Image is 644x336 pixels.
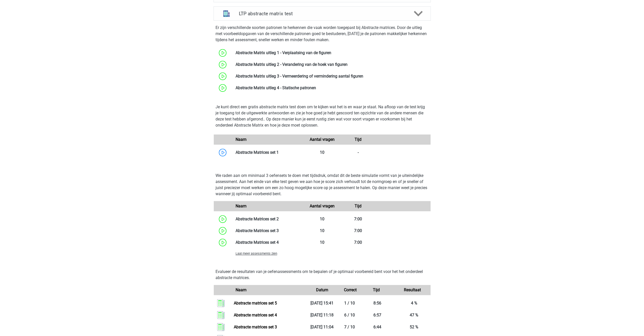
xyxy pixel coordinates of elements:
div: Abstracte Matrices set 2 [232,216,304,222]
img: abstracte matrices [220,7,233,20]
div: Naam [232,136,304,143]
div: Resultaat [394,287,430,293]
div: Abstracte Matrix uitleg 4 - Statische patronen [232,85,431,91]
div: Naam [232,203,304,209]
p: Er zijn verschillende soorten patronen te herkennen die vaak worden toegepast bij Abstracte matri... [216,25,429,43]
div: Abstracte Matrices set 3 [232,228,304,234]
div: Tijd [340,136,376,143]
p: We raden aan om minimaal 3 oefensets te doen met tijdsdruk, omdat dit de beste simulatie vormt va... [216,173,429,197]
p: Evalueer de resultaten van je oefenassessments om te bepalen of je optimaal voorbereid bent voor ... [216,269,429,281]
div: Abstracte Matrices set 4 [232,239,304,246]
p: Je kunt direct een gratis abstracte matrix test doen om te kijken wat het is en waar je staat. Na... [216,104,429,128]
div: Tijd [358,287,394,293]
h4: LTP abstracte matrix test [239,11,405,17]
div: Abstracte Matrices set 1 [232,149,304,156]
div: Abstracte Matrix uitleg 1 - Verplaatsing van de figuren [232,50,431,56]
div: Tijd [340,203,376,209]
a: Abstracte matrices set 4 [234,313,277,317]
div: Aantal vragen [304,203,340,209]
span: Laat meer assessments zien [236,252,277,255]
div: Correct [340,287,358,293]
div: Datum [304,287,340,293]
a: abstracte matrices LTP abstracte matrix test [211,6,433,21]
a: Abstracte matrices set 3 [234,325,277,329]
div: Aantal vragen [304,136,340,143]
div: Abstracte Matrix uitleg 3 - Vermeerdering of vermindering aantal figuren [232,73,431,79]
div: Abstracte Matrix uitleg 2 - Verandering van de hoek van figuren [232,62,431,68]
a: Abstracte matrices set 5 [234,301,277,306]
div: Naam [232,287,304,293]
